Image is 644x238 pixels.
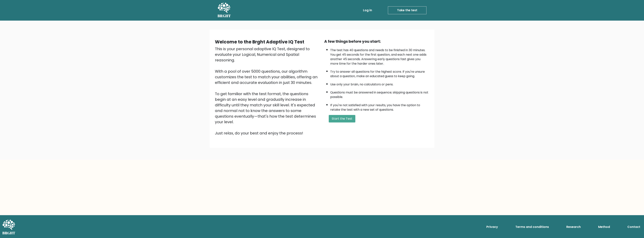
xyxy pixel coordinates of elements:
[330,46,429,66] li: The test has 40 questions and needs to be finished in 30 minutes. You get 45 seconds for the firs...
[597,223,611,231] a: Method
[329,115,355,122] button: Start the Test
[215,46,320,136] div: This is your personal adaptive IQ Test, designed to evaluate your Logical, Numerical and Spatial ...
[514,223,550,231] a: Terms and conditions
[388,6,426,14] a: Take the test
[215,39,304,45] b: Welcome to the Brght Adaptive IQ Test
[565,223,582,231] a: Research
[218,14,231,18] h5: BRGHT
[330,68,429,78] li: Try to answer all questions for the highest score. If you're unsure about a question, make an edu...
[362,7,373,14] a: Log in
[330,88,429,99] li: Questions must be answered in sequence; skipping questions is not possible.
[626,223,642,231] a: Contact
[324,39,429,44] div: A few things before you start:
[330,80,429,87] li: Use only your brain, no calculators or pens.
[485,223,499,231] a: Privacy
[218,1,231,19] a: BRGHT
[330,101,429,112] li: If you're not satisfied with your results, you have the option to retake the test with a new set ...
